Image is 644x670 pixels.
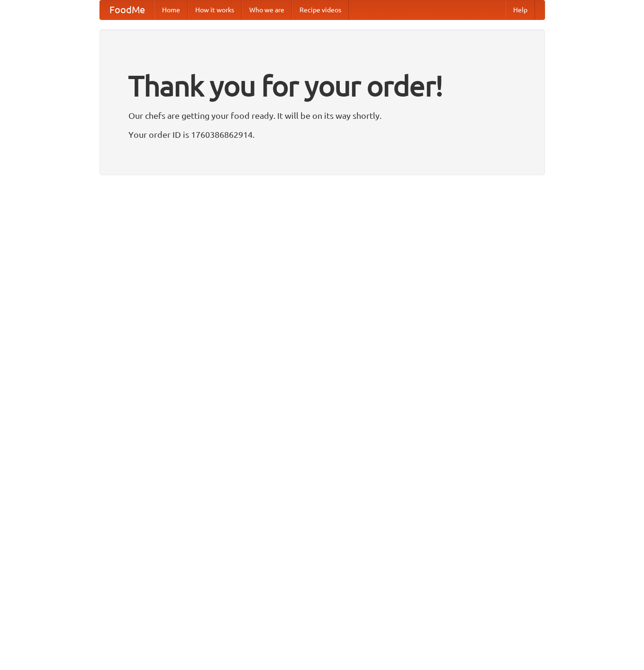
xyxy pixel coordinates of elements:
h1: Thank you for your order! [128,63,516,108]
p: Your order ID is 1760386862914. [128,127,516,142]
a: FoodMe [100,0,154,19]
a: Recipe videos [292,0,349,19]
a: Who we are [242,0,292,19]
p: Our chefs are getting your food ready. It will be on its way shortly. [128,108,516,123]
a: How it works [188,0,242,19]
a: Home [154,0,188,19]
a: Help [506,0,535,19]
